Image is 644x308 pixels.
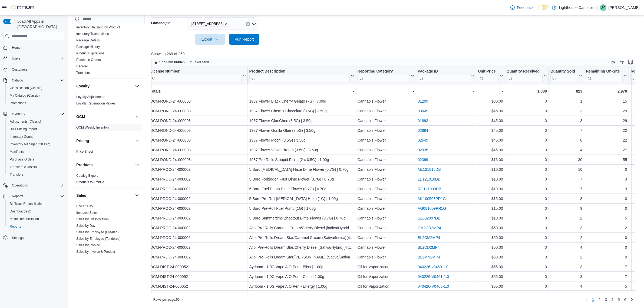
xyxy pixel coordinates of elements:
[517,5,533,10] span: Feedback
[151,296,187,303] button: Rows per page:50
[76,101,115,105] a: Loyalty Redemption Values
[357,147,414,153] div: Cannabis Flower
[418,284,449,289] a: 040426-V0463-1.0
[418,206,446,211] a: AG081009PR1G
[418,128,428,133] a: 02894
[8,216,64,222] span: Metrc Reconciliation
[586,88,627,94] div: 2,970
[616,295,622,304] a: Page 5 of 6
[418,294,449,298] a: 040326-V0462-1.0
[76,45,100,49] span: Package History
[249,69,354,83] button: Product Description
[8,100,28,106] a: Promotions
[507,98,547,104] div: 0
[151,51,640,57] p: Showing 269 of 269
[478,166,503,173] div: $10.00
[150,69,242,83] div: License Number
[76,250,115,254] a: Sales by Invoice & Product
[507,108,547,114] div: 0
[599,297,601,302] span: 2
[10,55,64,62] span: Users
[5,118,67,125] button: Adjustments (Classic)
[586,156,627,163] div: 55
[11,5,35,10] img: Cova
[418,158,428,162] a: 02399
[10,44,23,51] a: Home
[76,51,104,55] span: Product Expirations
[622,295,629,304] a: Page 6 of 6
[76,38,100,42] span: Package Details
[5,92,67,99] button: My Catalog (Classic)
[10,111,27,117] button: Inventory
[418,274,449,279] a: 040226-V0461-1.0
[586,127,627,134] div: 22
[10,101,26,105] span: Promotions
[418,245,440,250] a: BL2CD2MP4
[76,204,93,208] a: End Of Day
[76,150,93,153] a: Price Sheet
[8,92,42,99] a: My Catalog (Classic)
[507,69,543,83] div: Quantity Received
[609,295,616,304] a: Page 4 of 6
[76,64,88,68] a: Reorder
[72,94,145,109] div: Loyalty
[8,100,64,106] span: Promotions
[12,236,24,240] span: Settings
[586,98,627,104] div: 15
[619,59,625,65] button: Display options
[586,69,627,83] button: Remaining On-Site
[418,177,440,181] a: LD121010DB
[10,135,33,139] span: Inventory Count
[195,34,225,45] button: Export
[357,69,410,83] div: Reporting Category
[76,25,120,30] span: Inventory On Hand by Product
[550,108,582,114] div: 3
[10,202,44,206] span: BioTrack Reconciliation
[8,118,43,125] a: Adjustments (Classic)
[249,98,354,104] div: 1937 Flower Black Cherry Gelato (7G) | 7.00g
[507,117,547,124] div: 0
[418,196,446,201] a: ML100508PR1G
[8,223,23,230] a: Reports
[357,88,414,94] div: -
[150,147,246,153] div: OCM-ROND-24-000003
[76,162,93,168] h3: Products
[249,88,354,94] div: -
[586,108,627,114] div: 29
[10,165,37,169] span: Transfers (Classic)
[8,208,34,215] a: Dashboards
[8,126,39,132] a: Bulk Pricing Import
[72,148,145,157] div: Pricing
[478,127,503,134] div: $45.00
[10,127,37,131] span: Bulk Pricing Import
[507,127,547,134] div: 0
[600,4,606,11] div: Jessie Yao
[418,109,428,113] a: 03049
[151,59,187,65] button: 1 column hidden
[76,126,110,129] a: OCM Weekly Inventory
[10,235,26,241] a: Settings
[1,77,67,84] button: Catalog
[1,55,67,62] button: Users
[418,167,441,172] a: ML121815DB
[76,38,100,42] a: Package Details
[235,37,254,42] span: Run Report
[357,166,414,173] div: Cannabis Flower
[357,156,414,163] div: Cannabis Flower
[418,226,441,230] a: CM2CD2MP4
[5,125,67,133] button: Bulk Pricing Import
[76,114,85,119] h3: OCM
[559,4,595,11] p: Lighthouse Cannabis
[76,217,109,221] a: Sales by Classification
[8,92,64,99] span: My Catalog (Classic)
[550,69,582,83] button: Quantity Sold
[150,69,246,83] button: License Number
[195,60,209,64] span: Sort fields
[8,201,46,207] a: BioTrack Reconciliation
[150,88,246,94] div: Totals
[601,4,605,11] span: JY
[229,34,259,45] button: Run Report
[8,201,64,207] span: BioTrack Reconciliation
[12,67,28,72] span: Customers
[8,133,64,140] span: Inventory Count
